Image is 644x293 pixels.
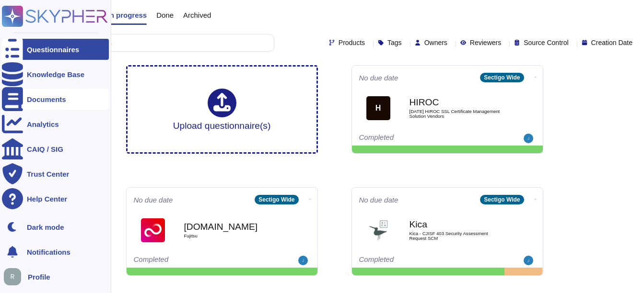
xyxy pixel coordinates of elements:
span: [DATE] HIROC SSL Certificate Management Solution Vendors [410,109,505,118]
span: Kica - CJISF 403 Security Assessment Request SCM [410,231,505,240]
div: Sectigo Wide [480,195,524,204]
img: user [298,256,308,265]
div: Help Center [27,195,67,203]
span: No due date [134,196,173,203]
span: Notifications [27,248,70,256]
span: No due date [359,74,398,81]
span: Archived [183,11,211,19]
a: Help Center [2,188,109,209]
div: Trust Center [27,170,69,178]
div: CAIQ / SIG [27,146,63,153]
a: Knowledge Base [2,64,109,85]
span: Tags [387,39,402,46]
img: Logo [366,218,390,242]
b: HIROC [410,98,505,107]
div: Questionnaires [27,46,79,53]
span: Source Control [524,39,568,46]
b: [DOMAIN_NAME] [184,222,280,231]
span: Profile [28,273,50,281]
span: Owners [424,39,447,46]
span: Creation Date [591,39,632,46]
span: Products [339,39,365,46]
div: H [366,96,390,120]
div: Completed [134,256,251,265]
span: No due date [359,196,398,203]
div: Sectigo Wide [255,195,298,204]
div: Dark mode [27,224,64,231]
button: user [2,266,28,287]
a: Documents [2,89,109,110]
a: CAIQ / SIG [2,138,109,159]
img: user [524,134,533,143]
span: Reviewers [470,39,501,46]
input: Search by keywords [38,34,274,51]
div: Completed [359,256,477,265]
span: Done [156,11,174,19]
div: Analytics [27,121,59,128]
img: Logo [141,218,165,242]
a: Analytics [2,113,109,135]
span: In progress [107,11,147,19]
span: Fujitsu [184,234,280,238]
img: user [524,256,533,265]
a: Trust Center [2,163,109,184]
div: Documents [27,96,66,103]
img: user [4,268,21,285]
div: Completed [359,134,477,143]
div: Sectigo Wide [480,73,524,82]
div: Knowledge Base [27,71,84,78]
b: Kica [410,220,505,229]
a: Questionnaires [2,39,109,60]
div: Upload questionnaire(s) [173,89,271,130]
